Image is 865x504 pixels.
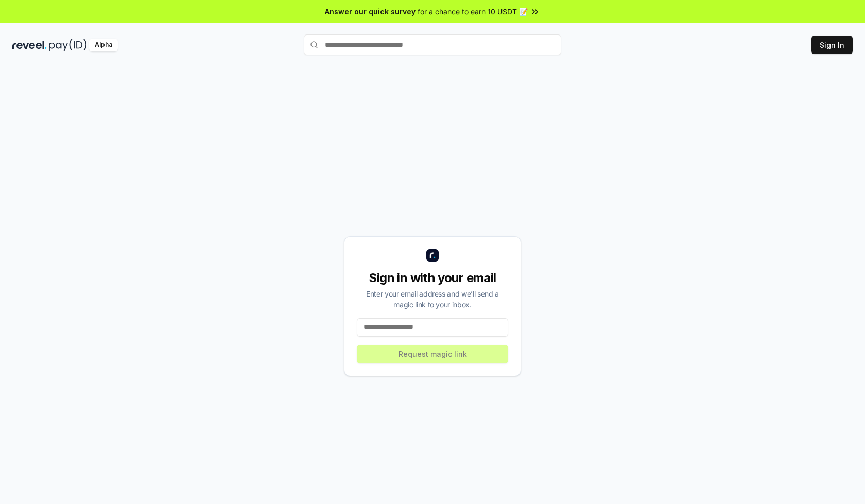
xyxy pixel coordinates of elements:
[12,39,47,51] img: reveel_dark
[418,6,528,17] span: for a chance to earn 10 USDT 📝
[357,270,508,286] div: Sign in with your email
[426,249,439,262] img: logo_small
[89,39,118,51] div: Alpha
[325,6,416,17] span: Answer our quick survey
[357,288,508,310] div: Enter your email address and we’ll send a magic link to your inbox.
[49,39,87,51] img: pay_id
[811,36,853,54] button: Sign In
